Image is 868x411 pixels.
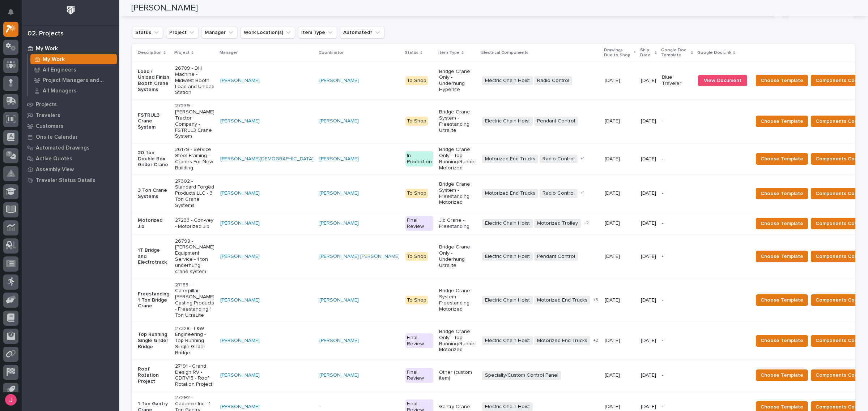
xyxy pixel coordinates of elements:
button: Item Type [298,27,337,38]
p: [DATE] [605,336,621,344]
p: 26179 - Service Steel Framing - Cranes For New Building [175,147,214,171]
p: Coordinator [319,49,344,57]
p: Bridge Crane Only - Top Running/Runner Motorized [439,329,476,353]
a: [PERSON_NAME] [220,372,260,378]
button: Choose Template [756,251,808,262]
a: [PERSON_NAME] [220,190,260,196]
p: Blue Traveler [662,74,692,87]
div: To Shop [405,189,428,198]
p: 1T Bridge and Electrotrack [138,247,169,265]
p: Bridge Crane System - Freestanding Motorized [439,181,476,205]
p: Top Running Single Girder Bridge [138,332,169,350]
p: Project [174,49,190,57]
p: 26789 - DH Machine - Midwest Booth Load and Unload Station [175,65,214,96]
p: Motorized Jib [138,217,169,230]
button: Work Location(s) [241,27,295,38]
p: 3 Ton Crane Systems [138,187,169,200]
button: Project [166,27,199,38]
p: Roof Rotation Project [138,366,169,384]
p: [DATE] [641,404,656,410]
span: Choose Template [761,155,803,163]
a: Active Quotes [22,153,119,164]
p: Jib Crane - Freestanding [439,217,476,230]
p: All Engineers [43,67,76,73]
span: + 2 [593,338,598,343]
span: Pendant Control [534,117,578,126]
p: 27191 - Grand Design RV - GDRV15 - Roof Rotation Project [175,363,214,388]
p: Traveler Status Details [36,177,95,184]
p: - [662,404,692,410]
p: 27183 - Caterpillar [PERSON_NAME] Casting Products - Freestanding 1 Ton UltraLite [175,282,214,319]
p: - [662,254,692,260]
p: - [662,118,692,124]
a: [PERSON_NAME] [319,338,359,344]
p: Electrical Components [481,49,528,57]
div: To Shop [405,252,428,261]
p: [DATE] [641,118,656,124]
div: In Production [405,151,433,166]
a: Traveler Status Details [22,175,119,186]
a: Assembly View [22,164,119,175]
p: [DATE] [641,78,656,84]
p: 27328 - L&W Engineering - Top Running Single Girder Bridge [175,326,214,356]
div: Final Review [405,368,433,383]
span: Motorized Trolley [534,219,581,228]
a: [PERSON_NAME] [319,190,359,196]
div: To Shop [405,296,428,305]
a: Onsite Calendar [22,131,119,142]
p: Onsite Calendar [36,134,78,140]
p: Item Type [438,49,460,57]
button: Choose Template [756,369,808,381]
p: Bridge Crane System - Freestanding Ultralite [439,109,476,133]
a: View Document [698,75,747,86]
a: Projects [22,99,119,110]
span: Specialty/Custom Control Panel [482,371,561,380]
button: Choose Template [756,294,808,306]
button: Choose Template [756,75,808,86]
button: Choose Template [756,116,808,127]
a: [PERSON_NAME] [319,297,359,303]
a: [PERSON_NAME][DEMOGRAPHIC_DATA] [220,156,314,162]
div: Final Review [405,333,433,349]
a: My Work [28,54,119,64]
p: Google Doc Template [661,46,689,60]
p: [DATE] [605,371,621,378]
p: [DATE] [605,189,621,196]
button: Notifications [3,4,18,20]
p: - [662,297,692,303]
p: [DATE] [641,372,656,378]
p: Assembly View [36,166,74,173]
p: [DATE] [641,338,656,344]
p: Freestanding 1 Ton Bridge Crane [138,291,169,309]
p: [DATE] [605,117,621,124]
button: Status [132,27,163,38]
span: Radio Control [534,76,572,85]
button: users-avatar [3,392,18,407]
div: Final Review [405,216,433,231]
p: Bridge Crane System - Freestanding Motorized [439,288,476,312]
p: - [662,190,692,196]
a: [PERSON_NAME] [220,118,260,124]
div: To Shop [405,117,428,126]
span: Choose Template [761,219,803,228]
p: My Work [36,46,58,52]
p: 27239 - [PERSON_NAME] Tractor Company - FSTRUL3 Crane System [175,103,214,139]
span: Choose Template [761,296,803,304]
p: [DATE] [605,402,621,410]
p: Status [405,49,418,57]
p: [DATE] [641,156,656,162]
a: My Work [22,43,119,54]
a: [PERSON_NAME] [220,297,260,303]
p: - [662,372,692,378]
a: [PERSON_NAME] [319,156,359,162]
span: + 2 [584,221,589,225]
p: Google Doc Link [697,49,731,57]
span: Electric Chain Hoist [482,117,533,126]
p: [DATE] [641,297,656,303]
div: To Shop [405,76,428,85]
p: Travelers [36,112,60,119]
a: [PERSON_NAME] [220,254,260,260]
span: Electric Chain Hoist [482,336,533,345]
a: All Engineers [28,65,119,75]
span: Choose Template [761,117,803,126]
